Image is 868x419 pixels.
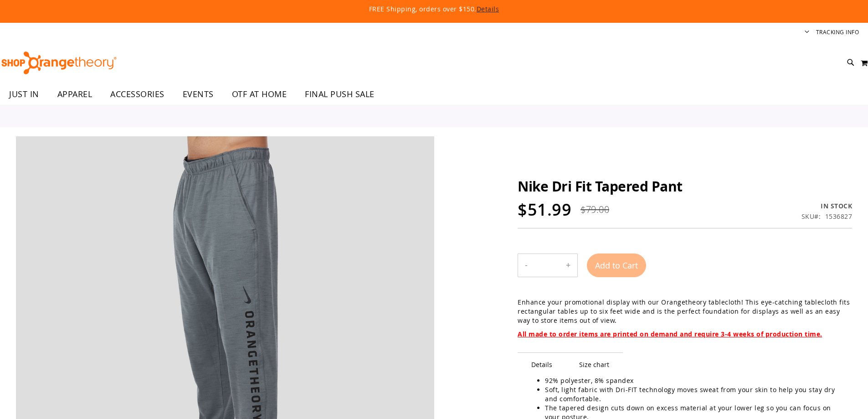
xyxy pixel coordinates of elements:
a: FINAL PUSH SALE [296,84,384,105]
input: Product quantity [534,254,559,276]
button: Account menu [805,28,809,37]
span: EVENTS [183,84,214,104]
span: Details [518,352,566,376]
a: OTF AT HOME [223,84,296,105]
span: APPAREL [57,84,92,104]
span: OTF AT HOME [232,84,287,104]
span: Nike Dri Fit Tapered Pant [518,177,683,196]
button: Increase product quantity [559,254,577,277]
span: FINAL PUSH SALE [305,84,375,104]
span: $79.00 [580,203,609,216]
a: APPAREL [48,84,102,104]
div: 1536827 [825,212,853,221]
p: FREE Shipping, orders over $150. [161,5,708,14]
span: All made to order items are printed on demand and require 3-4 weeks of production time. [518,330,822,338]
span: JUST IN [9,84,39,104]
a: ACCESSORIES [101,84,174,105]
strong: SKU [801,212,821,221]
button: Decrease product quantity [518,254,534,277]
div: In stock [801,202,853,211]
div: Availability [801,202,853,211]
a: EVENTS [174,84,223,105]
p: Enhance your promotional display with our Orangetheory tablecloth! This eye-catching tablecloth f... [518,298,852,325]
a: Details [477,5,499,13]
li: Soft, light fabric with Dri-FIT technology moves sweat from your skin to help you stay dry and co... [545,385,843,403]
span: ACCESSORIES [110,84,164,104]
li: 92% polyester, 8% spandex [545,376,843,385]
a: Tracking Info [816,28,859,36]
span: Size chart [565,352,623,376]
span: $51.99 [518,198,571,221]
